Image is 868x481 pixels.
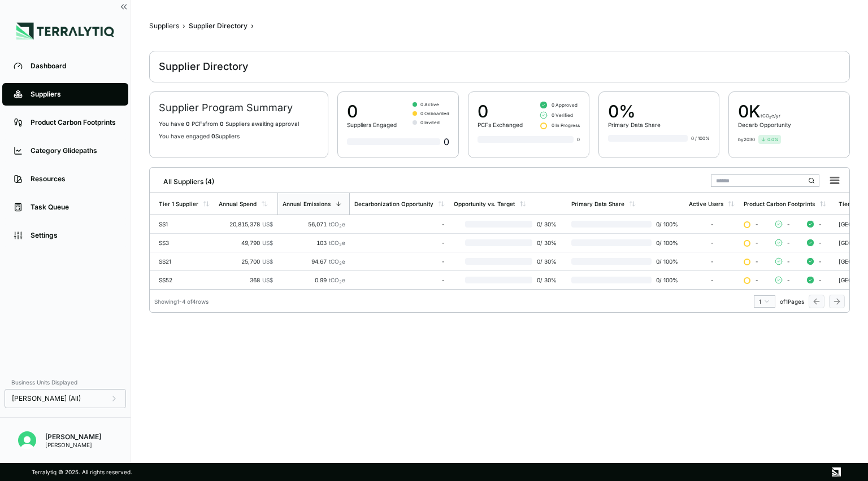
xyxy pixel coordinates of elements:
[761,113,780,119] span: tCO₂e/yr
[339,242,342,247] sub: 2
[262,277,273,283] span: US$
[354,221,445,228] div: -
[14,427,41,454] button: Open user button
[354,200,433,207] div: Decarbonization Opportunity
[420,101,439,108] span: 0 Active
[339,279,342,285] sub: 2
[159,239,210,246] div: SS3
[329,239,345,246] span: tCO e
[689,200,723,207] div: Active Users
[767,136,779,143] span: 0.0 %
[219,277,273,283] div: 368
[329,277,345,283] span: tCO e
[738,101,791,121] div: 0 K
[262,258,273,265] span: US$
[532,258,562,265] span: 0 / 30 %
[754,295,775,308] button: 1
[282,221,345,228] div: 56,071
[159,200,198,207] div: Tier 1 Supplier
[552,102,578,108] span: 0 Approved
[354,277,445,283] div: -
[219,258,273,265] div: 25,700
[552,112,573,119] span: 0 Verified
[652,221,680,228] span: 0 / 100 %
[478,101,523,121] div: 0
[329,221,345,228] span: tCO e
[211,133,215,139] span: 0
[755,258,758,265] span: -
[818,221,822,228] span: -
[689,221,735,228] div: -
[31,231,117,240] div: Settings
[608,121,661,128] div: Primary Data Share
[577,136,580,143] div: 0
[478,121,523,128] div: PCFs Exchanged
[219,239,273,246] div: 49,790
[262,221,273,228] span: US$
[159,277,210,283] div: SS52
[183,21,185,30] span: ›
[159,258,210,265] div: SS21
[347,101,397,121] div: 0
[652,239,680,246] span: 0 / 100 %
[689,239,735,246] div: -
[818,239,822,246] span: -
[219,221,273,228] div: 20,815,378
[282,239,345,246] div: 103
[420,119,440,126] span: 0 Invited
[251,21,254,30] span: ›
[571,200,624,207] div: Primary Data Share
[219,200,257,207] div: Annual Spend
[282,258,345,265] div: 94.67
[787,277,790,283] span: -
[31,174,117,183] div: Resources
[691,135,710,142] div: 0 / 100%
[31,90,117,99] div: Suppliers
[738,121,791,128] div: Decarb Opportunity
[31,118,117,127] div: Product Carbon Footprints
[787,221,790,228] span: -
[552,122,580,129] span: 0 In Progress
[189,21,248,30] div: Supplier Directory
[354,239,445,246] div: -
[339,224,342,229] sub: 2
[12,394,81,403] span: [PERSON_NAME] (All)
[818,258,822,265] span: -
[31,146,117,155] div: Category Glidepaths
[689,277,735,283] div: -
[16,23,114,40] img: Logo
[31,62,117,71] div: Dashboard
[420,110,449,117] span: 0 Onboarded
[186,120,190,127] span: 0
[154,173,214,186] div: All Suppliers (4)
[347,135,449,148] div: 0
[780,298,804,305] span: of 1 Pages
[154,298,209,305] div: Showing 1 - 4 of 4 rows
[532,239,562,246] span: 0 / 30 %
[159,60,248,73] div: Supplier Directory
[787,239,790,246] span: -
[532,277,562,283] span: 0 / 30 %
[220,120,224,127] span: 0
[159,221,210,228] div: SS1
[159,133,319,139] p: You have engaged Suppliers
[283,200,331,207] div: Annual Emissions
[282,277,345,283] div: 0.99
[652,277,680,283] span: 0 / 100 %
[262,239,273,246] span: US$
[159,120,319,127] p: You have PCF s from Supplier s awaiting approval
[5,375,126,389] div: Business Units Displayed
[45,441,101,448] div: [PERSON_NAME]
[347,121,397,128] div: Suppliers Engaged
[689,258,735,265] div: -
[738,136,755,143] div: by 2030
[787,258,790,265] span: -
[532,221,562,228] span: 0 / 30 %
[45,432,101,441] div: [PERSON_NAME]
[339,261,342,266] sub: 2
[18,431,36,449] img: Lisa Schold
[755,239,758,246] span: -
[354,258,445,265] div: -
[159,101,319,115] h2: Supplier Program Summary
[755,221,758,228] span: -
